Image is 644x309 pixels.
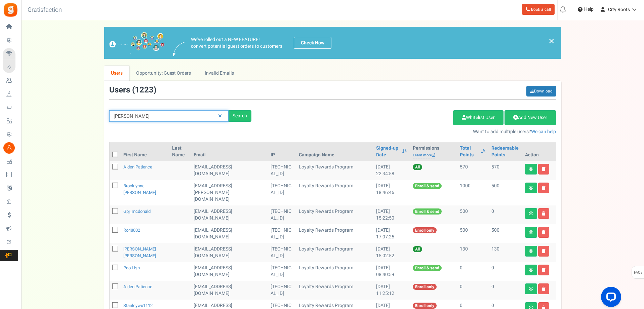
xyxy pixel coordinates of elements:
[531,128,556,135] a: We can help
[268,142,296,161] th: IP
[529,186,533,190] i: View details
[608,6,630,13] span: City Roots
[191,281,268,300] td: General
[373,161,410,180] td: [DATE] 22:34:58
[529,268,533,272] i: View details
[268,281,296,300] td: [TECHNICAL_ID]
[457,180,489,205] td: 1000
[268,161,296,180] td: [TECHNICAL_ID]
[261,128,556,135] p: Want to add multiple users?
[296,224,373,243] td: Loyalty Rewards Program
[373,180,410,205] td: [DATE] 18:46:46
[529,287,533,291] i: View details
[191,205,268,224] td: General
[268,262,296,281] td: [TECHNICAL_ID]
[413,265,442,271] span: Enroll & send
[20,3,69,17] h3: Gratisfaction
[373,205,410,224] td: [DATE] 15:22:50
[296,205,373,224] td: Loyalty Rewards Program
[542,230,546,234] i: Delete user
[410,142,457,161] th: Permissions
[123,302,153,309] a: stanleywu1112
[191,142,268,161] th: Email
[191,180,268,205] td: [EMAIL_ADDRESS][PERSON_NAME][DOMAIN_NAME]
[542,211,546,216] i: Delete user
[173,42,186,56] img: images
[542,268,546,272] i: Delete user
[457,224,489,243] td: 500
[489,180,522,205] td: 500
[191,243,268,262] td: [EMAIL_ADDRESS][DOMAIN_NAME]
[634,266,643,279] span: FAQs
[489,205,522,224] td: 0
[104,66,130,81] a: Users
[457,281,489,300] td: 0
[296,281,373,300] td: Loyalty Rewards Program
[413,246,422,252] span: All
[489,262,522,281] td: 0
[296,262,373,281] td: Loyalty Rewards Program
[542,287,546,291] i: Delete user
[123,283,152,290] a: Aiden Patience
[413,208,442,215] span: Enroll & send
[191,161,268,180] td: [EMAIL_ADDRESS][DOMAIN_NAME]
[457,161,489,180] td: 570
[129,66,198,81] a: Opportunity: Guest Orders
[191,224,268,243] td: General
[229,110,251,122] div: Search
[413,183,442,189] span: Enroll & send
[373,243,410,262] td: [DATE] 15:02:52
[526,86,556,96] a: Download
[522,4,555,15] a: Book a call
[123,246,156,259] a: [PERSON_NAME] [PERSON_NAME]
[169,142,191,161] th: Last Name
[296,161,373,180] td: Loyalty Rewards Program
[296,142,373,161] th: Campaign Name
[457,205,489,224] td: 500
[109,32,165,54] img: images
[191,262,268,281] td: [EMAIL_ADDRESS][DOMAIN_NAME]
[491,145,520,158] a: Redeemable Points
[413,284,437,290] span: Enroll only
[529,211,533,216] i: View details
[109,110,229,122] input: Search by email or name
[549,37,555,45] a: ×
[542,186,546,190] i: Delete user
[135,84,154,96] span: 1223
[191,36,284,50] p: We've rolled out a NEW FEATURE! convert potential guest orders to customers.
[529,230,533,234] i: View details
[457,262,489,281] td: 0
[582,6,594,13] span: Help
[505,110,556,125] a: Add New User
[123,265,140,271] a: pao.lish
[489,281,522,300] td: 0
[457,243,489,262] td: 130
[198,66,241,81] a: Invalid Emails
[542,167,546,171] i: Delete user
[215,110,225,122] a: Reset
[3,2,18,17] img: Gratisfaction
[373,262,410,281] td: [DATE] 08:40:59
[529,167,533,171] i: View details
[413,164,422,170] span: All
[489,224,522,243] td: 500
[522,142,556,161] th: Action
[376,145,398,158] a: Signed-up Date
[489,243,522,262] td: 130
[123,183,156,196] a: brooklynne.[PERSON_NAME]
[268,180,296,205] td: [TECHNICAL_ID]
[294,37,331,49] a: Check Now
[268,205,296,224] td: [TECHNICAL_ID]
[268,243,296,262] td: [TECHNICAL_ID]
[413,153,435,158] a: Learn more
[123,208,151,215] a: gpj_mcdonald
[109,86,156,94] h3: Users ( )
[123,164,152,170] a: Aiden Patience
[373,281,410,300] td: [DATE] 11:25:12
[453,110,504,125] a: Whitelist User
[542,249,546,253] i: Delete user
[373,224,410,243] td: [DATE] 17:07:25
[123,227,140,233] a: ro48802
[413,303,437,309] span: Enroll only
